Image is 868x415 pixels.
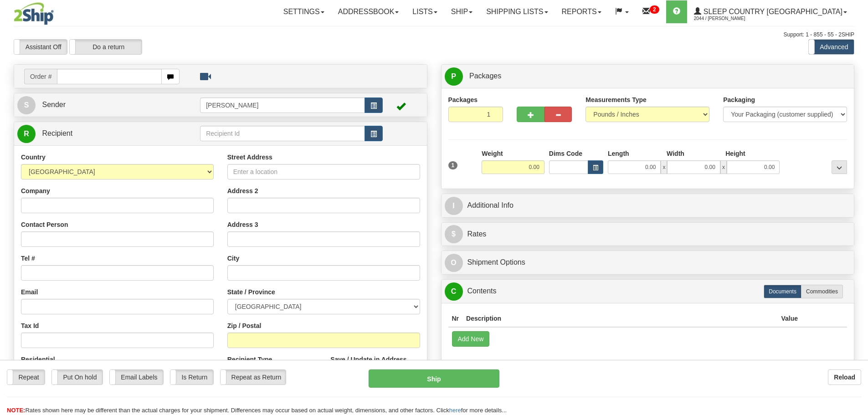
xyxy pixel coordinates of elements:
span: R [17,125,36,143]
a: Ship [444,0,479,23]
label: Packages [448,95,478,104]
a: 2 [636,0,666,23]
label: Address 2 [227,186,258,195]
label: Repeat [7,370,45,384]
input: Recipient Id [200,126,365,141]
span: S [17,96,36,114]
span: C [445,282,463,301]
span: x [720,160,727,174]
label: Residential [21,355,55,364]
span: Sender [42,101,66,108]
label: Measurements Type [586,95,647,104]
label: Tax Id [21,321,39,330]
label: Repeat as Return [221,370,286,384]
label: Email Labels [110,370,163,384]
a: OShipment Options [445,253,851,272]
label: Contact Person [21,220,68,229]
span: Sleep Country [GEOGRAPHIC_DATA] [701,8,842,15]
span: I [445,197,463,215]
th: Value [777,310,801,327]
label: Assistant Off [14,40,67,54]
div: ... [832,160,847,174]
span: Order # [24,69,57,84]
a: IAdditional Info [445,196,851,215]
span: 2044 / [PERSON_NAME] [694,14,762,23]
label: Save / Update in Address Book [330,355,420,373]
label: Do a return [70,40,142,54]
label: Dims Code [549,149,582,158]
span: P [445,67,463,86]
a: CContents [445,282,851,301]
span: $ [445,225,463,243]
span: Packages [469,72,501,80]
label: Company [21,186,50,195]
label: Zip / Postal [227,321,262,330]
a: $Rates [445,225,851,244]
a: Reports [555,0,608,23]
a: Settings [277,0,331,23]
span: NOTE: [7,407,25,414]
label: Packaging [723,95,755,104]
th: Description [462,310,777,327]
button: Reload [828,369,861,385]
a: Shipping lists [479,0,555,23]
label: Address 3 [227,220,258,229]
label: Is Return [170,370,213,384]
a: Addressbook [331,0,406,23]
img: logo2044.jpg [14,2,54,25]
button: Ship [369,369,499,388]
label: Commodities [801,285,843,298]
a: Sleep Country [GEOGRAPHIC_DATA] 2044 / [PERSON_NAME] [687,0,854,23]
label: Country [21,153,46,162]
label: State / Province [227,287,275,297]
iframe: chat widget [847,161,867,254]
label: Email [21,287,38,297]
label: Street Address [227,153,272,162]
div: Support: 1 - 855 - 55 - 2SHIP [14,31,854,39]
a: R Recipient [17,124,180,143]
span: x [661,160,667,174]
label: Recipient Type [227,355,272,364]
label: Width [667,149,684,158]
label: Weight [482,149,503,158]
b: Reload [834,374,855,381]
button: Add New [452,331,490,347]
label: City [227,254,239,263]
label: Height [725,149,745,158]
sup: 2 [650,5,659,14]
input: Enter a location [227,164,420,179]
span: O [445,254,463,272]
input: Sender Id [200,97,365,113]
label: Put On hold [52,370,103,384]
a: Lists [406,0,444,23]
label: Length [608,149,629,158]
label: Advanced [809,40,854,54]
label: Tel # [21,254,35,263]
a: P Packages [445,67,851,86]
a: S Sender [17,96,200,114]
a: here [449,407,461,414]
span: Recipient [42,129,72,137]
th: Nr [448,310,463,327]
label: Documents [764,285,801,298]
span: 1 [448,161,458,169]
